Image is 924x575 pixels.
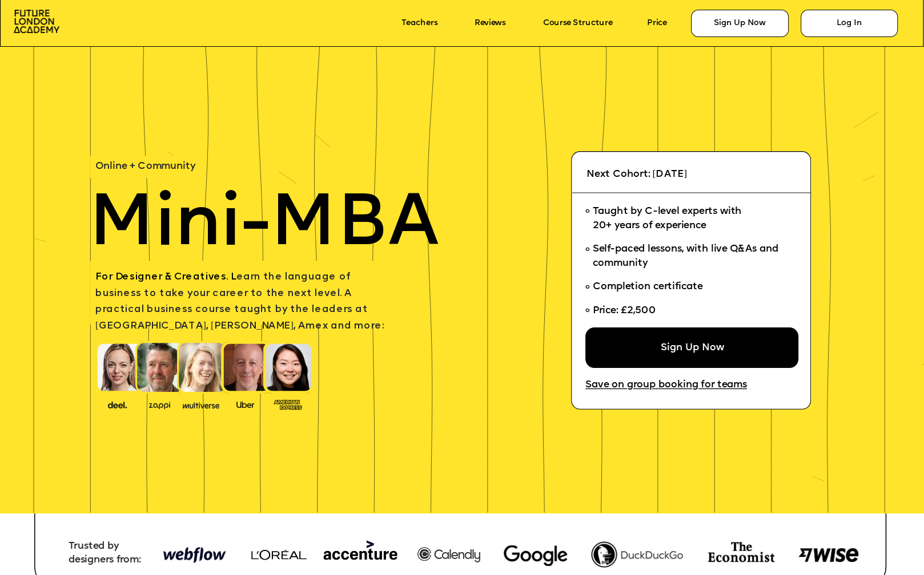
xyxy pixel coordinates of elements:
img: image-b7d05013-d886-4065-8d38-3eca2af40620.png [179,398,223,410]
img: image-b2f1584c-cbf7-4a77-bbe0-f56ae6ee31f2.png [142,399,178,409]
a: Save on group booking for teams [585,380,747,391]
a: Course Structure [543,19,613,28]
span: Online + Community [95,162,195,172]
img: image-8d571a77-038a-4425-b27a-5310df5a295c.png [798,548,858,562]
img: image-780dffe3-2af1-445f-9bcc-6343d0dbf7fb.webp [504,545,568,566]
img: image-388f4489-9820-4c53-9b08-f7df0b8d4ae2.png [99,398,135,410]
span: Next Cohort: [DATE] [586,170,687,180]
span: Self-paced lessons, with live Q&As and community [593,245,781,269]
img: image-74e81e4e-c3ca-4fbf-b275-59ce4ac8e97d.png [708,542,774,562]
a: Price [647,19,667,28]
span: For Designer & Creatives. L [95,273,236,282]
span: earn the language of business to take your career to the next level. A practical business course ... [95,273,384,331]
span: Completion certificate [593,282,703,292]
a: Reviews [475,19,505,28]
img: image-93eab660-639c-4de6-957c-4ae039a0235a.png [270,397,306,411]
a: Teachers [401,19,437,28]
span: Taught by C-level experts with 20+ years of experience [593,206,742,231]
span: Price: £2,500 [593,306,656,315]
span: Mini-MBA [89,190,439,262]
img: image-99cff0b2-a396-4aab-8550-cf4071da2cb9.png [227,399,263,409]
img: image-aac980e9-41de-4c2d-a048-f29dd30a0068.png [14,10,60,33]
span: Trusted by designers from: [69,542,140,565]
img: image-fef0788b-2262-40a7-a71a-936c95dc9fdc.png [591,541,683,568]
